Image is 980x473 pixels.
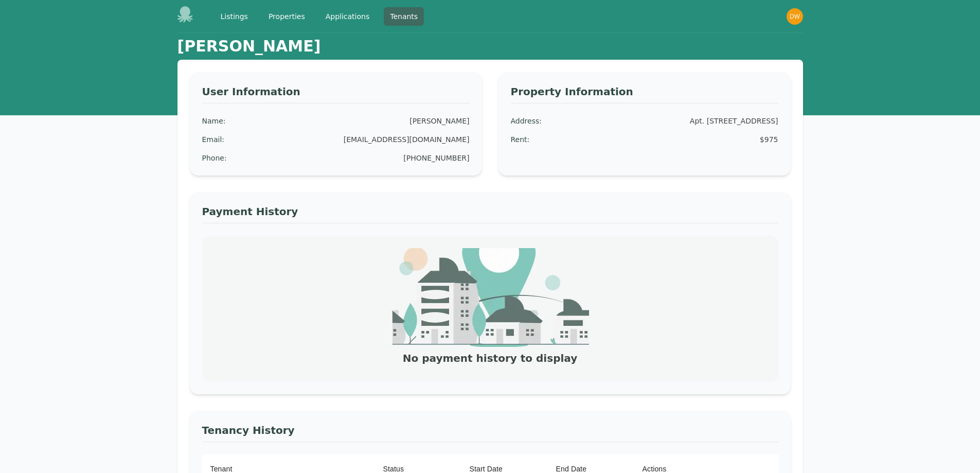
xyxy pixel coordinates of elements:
[202,116,226,126] div: Name :
[384,7,424,26] a: Tenants
[202,153,227,163] div: Phone :
[177,37,321,56] h1: [PERSON_NAME]
[403,351,577,365] h3: No payment history to display
[690,116,778,126] div: Apt. [STREET_ADDRESS]
[760,134,778,145] div: $975
[409,116,469,126] div: [PERSON_NAME]
[202,423,778,442] h3: Tenancy History
[403,153,469,163] div: [PHONE_NUMBER]
[391,248,589,347] img: empty_state_image
[511,116,542,126] div: Address :
[511,134,530,145] div: Rent :
[319,7,376,26] a: Applications
[202,84,470,103] h3: User Information
[344,134,470,145] div: [EMAIL_ADDRESS][DOMAIN_NAME]
[202,204,778,223] h3: Payment History
[511,84,778,103] h3: Property Information
[262,7,311,26] a: Properties
[215,7,254,26] a: Listings
[202,134,225,145] div: Email :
